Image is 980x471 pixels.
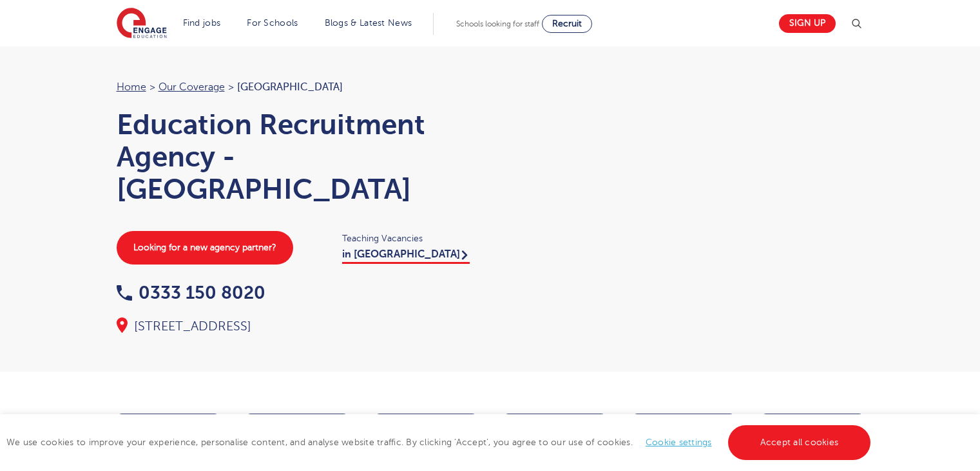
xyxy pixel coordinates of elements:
[183,18,221,28] a: Find jobs
[646,437,712,447] a: Cookie settings
[117,8,167,40] img: Engage Education
[117,108,477,205] h1: Education Recruitment Agency - [GEOGRAPHIC_DATA]
[117,283,265,303] a: 0333 150 8020
[237,81,343,93] span: [GEOGRAPHIC_DATA]
[552,19,582,28] span: Recruit
[247,18,298,28] a: For Schools
[542,15,592,33] a: Recruit
[456,19,539,28] span: Schools looking for staff
[159,81,225,93] a: Our coverage
[228,81,234,93] span: >
[149,81,155,93] span: >
[325,18,412,28] a: Blogs & Latest News
[117,81,146,93] a: Home
[342,248,470,264] a: in [GEOGRAPHIC_DATA]
[6,437,874,447] span: We use cookies to improve your experience, personalise content, and analyse website traffic. By c...
[728,425,871,460] a: Accept all cookies
[779,14,836,33] a: Sign up
[342,231,477,246] span: Teaching Vacancies
[117,231,293,265] a: Looking for a new agency partner?
[117,317,477,336] div: [STREET_ADDRESS]
[117,79,477,95] nav: breadcrumb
